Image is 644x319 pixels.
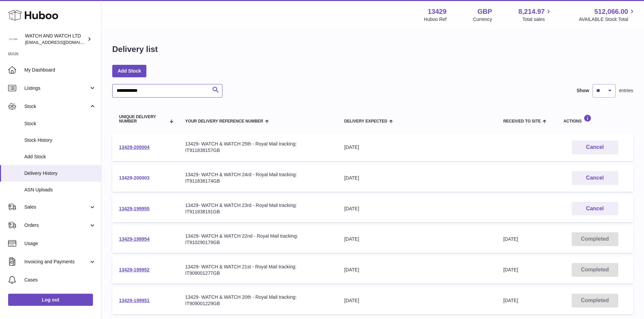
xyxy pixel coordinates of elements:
div: [DATE] [344,144,490,151]
a: 13429-200004 [119,144,149,150]
span: Delivery Expected [344,119,387,124]
span: [DATE] [503,267,518,272]
div: Actions [564,114,626,124]
a: 8,214.97 Total sales [519,7,553,23]
a: 13429-200003 [119,175,149,181]
span: Sales [24,204,89,210]
span: [EMAIL_ADDRESS][DOMAIN_NAME] [25,39,99,45]
div: [DATE] [344,267,490,273]
a: 13429-199954 [119,236,149,242]
div: 13429- WATCH & WATCH 23rd - Royal Mail tracking: IT911838191GB [185,202,331,215]
span: ASN Uploads [24,187,96,193]
span: Invoicing and Payments [24,259,89,265]
button: Cancel [572,202,618,216]
span: Stock [24,121,96,127]
span: [DATE] [503,298,518,303]
div: WATCH AND WATCH LTD [25,33,86,46]
a: 13429-199952 [119,267,149,272]
span: Listings [24,85,89,91]
span: Received to Site [503,119,541,124]
div: 13429- WATCH & WATCH 24rd - Royal Mail tracking: IT911838174GB [185,171,331,184]
span: Stock History [24,137,96,143]
a: Log out [8,294,93,306]
span: My Dashboard [24,67,96,73]
span: Cases [24,277,96,283]
a: 512,066.00 AVAILABLE Stock Total [579,7,636,23]
button: Cancel [572,140,618,154]
div: Huboo Ref [424,16,447,23]
span: Unique Delivery Number [119,115,166,124]
span: Usage [24,240,96,247]
img: internalAdmin-13429@internal.huboo.com [8,34,18,44]
span: AVAILABLE Stock Total [579,16,636,23]
a: Add Stock [112,65,146,77]
a: 13429-199951 [119,298,149,303]
span: Stock [24,103,89,110]
span: [DATE] [503,236,518,242]
span: Add Stock [24,154,96,160]
span: 512,066.00 [594,7,628,16]
a: 13429-199955 [119,206,149,211]
label: Show [577,87,589,94]
span: entries [619,87,633,94]
strong: 13429 [428,7,447,16]
span: 8,214.97 [519,7,545,16]
button: Cancel [572,171,618,185]
span: Orders [24,222,89,229]
div: [DATE] [344,297,490,304]
div: Currency [473,16,492,23]
div: 13429- WATCH & WATCH 20th - Royal Mail tracking: IT909001229GB [185,294,331,307]
span: Delivery History [24,170,96,177]
span: Your Delivery Reference Number [185,119,263,124]
div: 13429- WATCH & WATCH 25th - Royal Mail tracking: IT911838157GB [185,141,331,154]
div: 13429- WATCH & WATCH 22nd - Royal Mail tracking: IT910290179GB [185,233,331,246]
div: 13429- WATCH & WATCH 21st - Royal Mail tracking: IT909001277GB [185,264,331,276]
span: Total sales [522,16,552,23]
div: [DATE] [344,236,490,242]
div: [DATE] [344,175,490,181]
strong: GBP [477,7,492,16]
h1: Delivery list [112,44,158,55]
div: [DATE] [344,206,490,212]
